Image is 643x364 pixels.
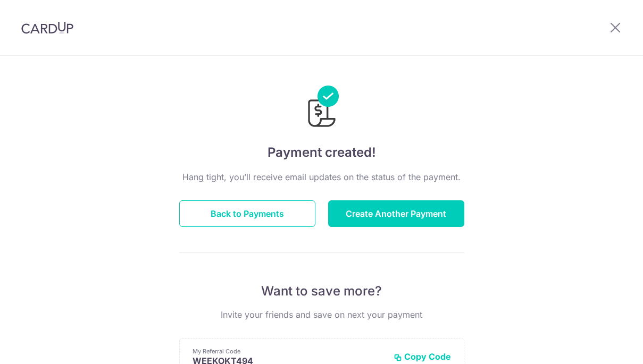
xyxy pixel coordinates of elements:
[305,86,339,130] img: Payments
[179,200,315,227] button: Back to Payments
[179,171,464,183] p: Hang tight, you’ll receive email updates on the status of the payment.
[394,351,451,362] button: Copy Code
[179,283,464,300] p: Want to save more?
[328,200,464,227] button: Create Another Payment
[21,21,73,34] img: CardUp
[179,308,464,321] p: Invite your friends and save on next your payment
[179,143,464,162] h4: Payment created!
[193,347,385,355] p: My Referral Code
